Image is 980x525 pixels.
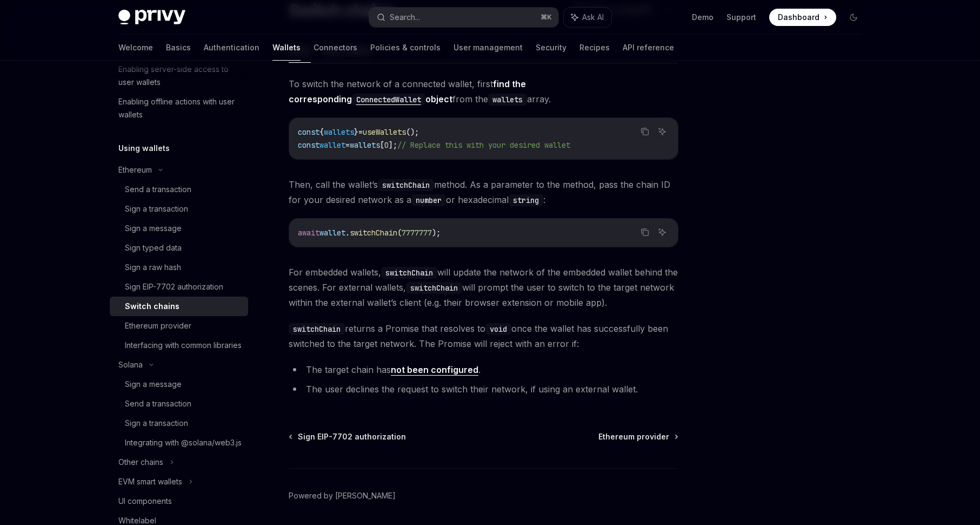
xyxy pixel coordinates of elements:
span: Then, call the wallet’s method. As a parameter to the method, pass the chain ID for your desired ... [289,177,678,207]
a: Sign a message [110,375,248,394]
a: Welcome [118,35,153,61]
div: Sign a message [125,222,182,235]
span: To switch the network of a connected wallet, first from the array. [289,76,678,107]
a: Authentication [204,35,259,61]
a: Support [726,12,756,23]
li: The target chain has . [289,362,678,377]
code: number [411,194,446,206]
code: switchChain [378,179,434,191]
a: User management [454,35,523,61]
div: Sign a transaction [125,417,188,430]
span: const [298,127,319,137]
code: switchChain [406,282,462,294]
a: Sign a raw hash [110,258,248,277]
div: Sign a message [125,378,182,391]
div: Integrating with @solana/web3.js [125,436,242,449]
div: Sign typed data [125,241,182,254]
div: Search... [390,11,420,24]
div: Other chains [118,456,163,469]
span: wallet [319,228,345,238]
button: Copy the contents from the code block [638,225,652,239]
div: Enabling offline actions with user wallets [118,95,242,121]
code: void [485,323,511,335]
span: (); [406,127,419,137]
a: Ethereum provider [110,316,248,336]
a: Wallets [272,35,301,61]
span: await [298,228,319,238]
a: Sign a transaction [110,414,248,433]
li: The user declines the request to switch their network, if using an external wallet. [289,382,678,397]
a: Enabling offline actions with user wallets [110,92,248,124]
a: find the correspondingConnectedWalletobject [289,78,526,104]
span: switchChain [350,228,397,238]
a: Policies & controls [370,35,441,61]
span: const [298,140,319,150]
span: // Replace this with your desired wallet [397,140,570,150]
a: Sign typed data [110,238,248,258]
span: } [354,127,358,137]
span: ⌘ K [541,13,552,22]
code: wallets [488,94,527,106]
a: Sign EIP-7702 authorization [110,277,248,297]
div: Switch chains [125,300,179,313]
h5: Using wallets [118,142,170,155]
a: Switch chains [110,297,248,316]
div: EVM smart wallets [118,475,182,488]
code: switchChain [381,267,437,279]
div: Ethereum [118,163,152,176]
span: 7777777 [402,228,432,238]
span: wallet [319,140,345,150]
div: Ethereum provider [125,319,191,332]
button: Copy the contents from the code block [638,124,652,139]
span: . [345,228,350,238]
a: Send a transaction [110,180,248,199]
span: ); [432,228,441,238]
a: Sign a transaction [110,199,248,219]
span: Sign EIP-7702 authorization [298,431,406,442]
a: Security [536,35,566,61]
span: ]; [389,140,397,150]
span: { [319,127,324,137]
code: ConnectedWallet [352,94,425,106]
a: Recipes [579,35,610,61]
div: Send a transaction [125,183,191,196]
div: Sign a transaction [125,202,188,215]
button: Search...⌘K [369,8,558,27]
div: Interfacing with common libraries [125,339,242,352]
span: 0 [384,140,389,150]
span: = [358,127,363,137]
a: Powered by [PERSON_NAME] [289,490,396,501]
a: Demo [692,12,714,23]
span: wallets [324,127,354,137]
code: switchChain [289,323,345,335]
a: not been configured [391,364,478,376]
div: Sign a raw hash [125,261,181,274]
a: UI components [110,491,248,511]
code: string [509,194,543,206]
a: Integrating with @solana/web3.js [110,433,248,452]
div: Solana [118,358,143,371]
a: Sign a message [110,219,248,238]
div: Send a transaction [125,397,191,410]
button: Ask AI [564,8,611,27]
a: Dashboard [769,9,836,26]
a: API reference [623,35,674,61]
div: UI components [118,495,172,508]
span: wallets [350,140,380,150]
a: Sign EIP-7702 authorization [290,431,406,442]
a: Send a transaction [110,394,248,414]
a: Ethereum provider [598,431,677,442]
span: [ [380,140,384,150]
a: Connectors [314,35,357,61]
span: = [345,140,350,150]
button: Ask AI [655,225,669,239]
span: Dashboard [778,12,819,23]
span: returns a Promise that resolves to once the wallet has successfully been switched to the target n... [289,321,678,351]
a: Basics [166,35,191,61]
span: Ethereum provider [598,431,669,442]
span: Ask AI [582,12,604,23]
span: ( [397,228,402,238]
a: Interfacing with common libraries [110,336,248,355]
div: Sign EIP-7702 authorization [125,280,223,293]
span: For embedded wallets, will update the network of the embedded wallet behind the scenes. For exter... [289,265,678,310]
